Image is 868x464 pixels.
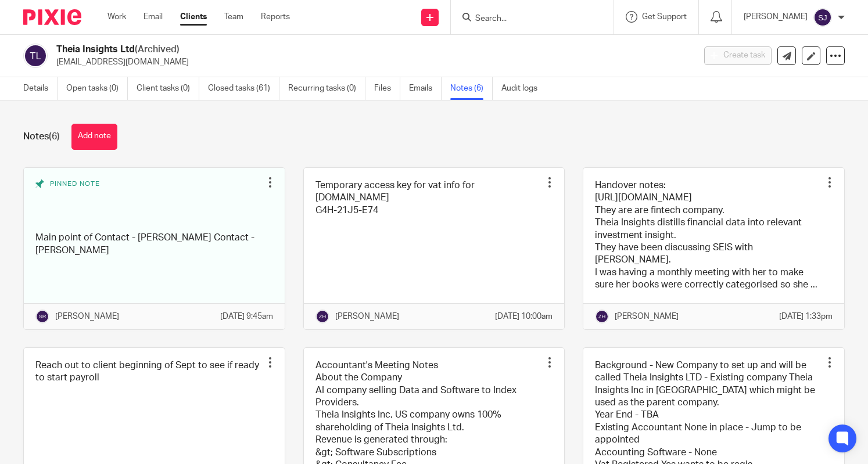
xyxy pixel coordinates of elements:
a: Audit logs [501,77,546,100]
p: [DATE] 9:45am [220,311,273,322]
img: svg%3E [315,310,329,323]
img: svg%3E [595,310,609,323]
img: svg%3E [23,44,48,68]
img: Pixie [23,9,81,25]
span: (6) [49,132,60,141]
a: Notes (6) [450,77,493,100]
p: [PERSON_NAME] [744,11,808,23]
a: Clients [180,11,207,23]
span: (Archived) [135,45,180,54]
span: Get Support [642,13,687,21]
button: Add note [71,124,117,150]
a: Closed tasks (61) [208,77,279,100]
input: Search [474,14,579,24]
h1: Notes [23,131,60,143]
a: Team [224,11,243,23]
button: Create task [704,46,772,65]
a: Open tasks (0) [66,77,128,100]
p: [PERSON_NAME] [55,311,119,322]
img: svg%3E [813,8,832,27]
a: Reports [261,11,290,23]
div: Pinned note [35,179,261,224]
p: [DATE] 1:33pm [779,311,833,322]
p: [EMAIL_ADDRESS][DOMAIN_NAME] [56,56,687,68]
a: Email [144,11,163,23]
a: Work [107,11,126,23]
a: Files [374,77,400,100]
p: [PERSON_NAME] [335,311,399,322]
h2: Theia Insights Ltd [56,44,561,56]
img: svg%3E [35,310,49,323]
a: Emails [409,77,442,100]
p: [DATE] 10:00am [495,311,553,322]
a: Client tasks (0) [137,77,199,100]
a: Recurring tasks (0) [288,77,365,100]
a: Details [23,77,58,100]
p: [PERSON_NAME] [615,311,679,322]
